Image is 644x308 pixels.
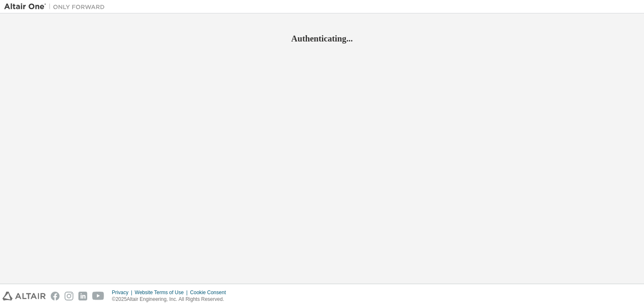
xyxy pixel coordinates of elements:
[190,289,231,296] div: Cookie Consent
[92,292,104,300] img: youtube.svg
[4,3,109,11] img: Altair One
[65,292,73,300] img: instagram.svg
[135,289,190,296] div: Website Terms of Use
[3,292,46,300] img: altair_logo.svg
[78,292,87,300] img: linkedin.svg
[112,289,135,296] div: Privacy
[112,296,231,303] p: © 2025 Altair Engineering, Inc. All Rights Reserved.
[4,33,640,44] h2: Authenticating...
[51,292,60,300] img: facebook.svg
